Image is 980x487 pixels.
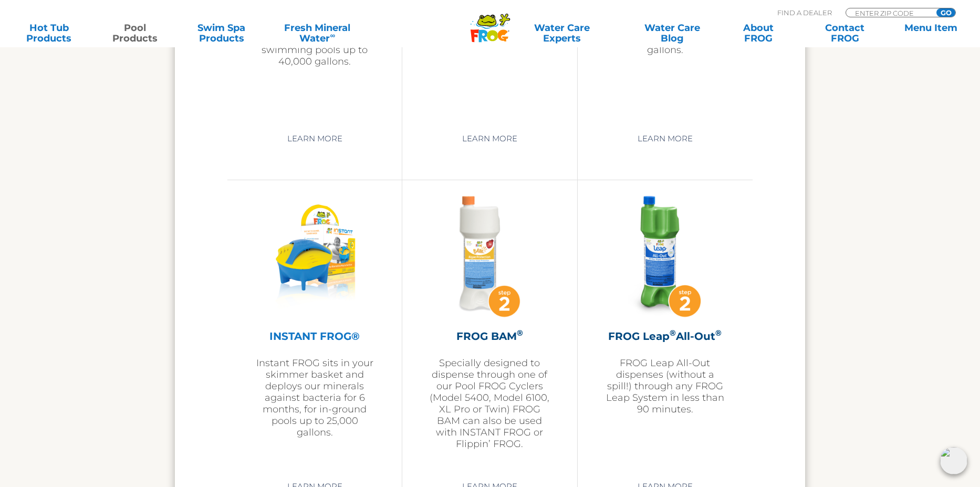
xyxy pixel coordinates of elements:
a: Swim SpaProducts [183,23,260,44]
p: FROG Leap All-Out dispenses (without a spill!) through any FROG Leap System in less than 90 minutes. [604,357,726,415]
a: Learn More [450,129,529,148]
h2: INSTANT FROG® [254,328,376,344]
img: openIcon [940,447,967,474]
a: Water CareBlog [634,23,711,44]
input: GO [936,8,955,17]
a: Learn More [275,129,355,148]
a: Fresh MineralWater∞ [269,23,366,44]
sup: ∞ [330,31,335,39]
sup: ® [670,328,676,338]
input: Zip Code Form [854,8,925,17]
a: INSTANT FROG®Instant FROG sits in your skimmer basket and deploys our minerals against bacteria f... [254,196,376,469]
img: frog-leap-all-out-featured-img-v2-300x300.png [604,196,726,318]
img: frog-bam-featured-img-v2-300x300.png [429,196,550,318]
h2: FROG BAM [429,328,550,344]
a: ContactFROG [806,23,883,44]
p: Instant FROG sits in your skimmer basket and deploys our minerals against bacteria for 6 months, ... [254,357,376,438]
a: Menu Item [893,23,969,44]
a: Learn More [625,129,705,148]
a: PoolProducts [97,23,173,44]
p: Specially designed to dispense through one of our Pool FROG Cyclers (Model 5400, Model 6100, XL P... [429,357,550,450]
h2: FROG Leap All-Out [604,328,726,344]
img: InstantFROG_wBox_reflcetion_Holes-Closed-281x300.png [258,196,372,318]
a: Hot TubProducts [11,23,87,44]
sup: ® [517,328,523,338]
p: Find A Dealer [777,8,832,17]
a: FROG Leap®All-Out®FROG Leap All-Out dispenses (without a spill!) through any FROG Leap System in ... [604,196,726,469]
a: Water CareExperts [499,23,624,44]
a: AboutFROG [720,23,797,44]
a: FROG BAM®Specially designed to dispense through one of our Pool FROG Cyclers (Model 5400, Model 6... [429,196,550,469]
sup: ® [715,328,722,338]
